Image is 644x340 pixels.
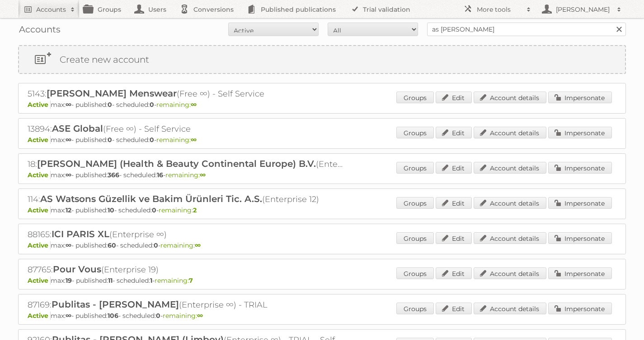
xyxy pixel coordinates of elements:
span: Active [28,171,51,179]
a: Impersonate [548,92,612,103]
strong: ∞ [191,101,197,109]
span: remaining: [156,136,197,144]
span: remaining: [160,241,201,249]
strong: ∞ [66,241,71,249]
strong: 11 [108,276,113,285]
a: Groups [396,197,434,209]
span: remaining: [155,276,193,285]
a: Account details [474,92,546,103]
a: Account details [474,267,546,279]
strong: 12 [66,206,71,214]
a: Groups [396,232,434,244]
span: Active [28,136,51,144]
strong: ∞ [195,241,201,249]
h2: [PERSON_NAME] [554,5,612,14]
span: Active [28,101,51,109]
strong: 10 [108,206,114,214]
strong: ∞ [197,312,203,320]
strong: 366 [108,171,119,179]
p: max: - published: - scheduled: - [28,312,616,320]
a: Groups [396,92,434,103]
strong: 19 [66,276,72,285]
span: remaining: [165,171,206,179]
strong: 0 [108,101,112,109]
strong: ∞ [66,312,71,320]
span: remaining: [159,206,197,214]
a: Account details [474,232,546,244]
a: Edit [436,127,472,138]
a: Groups [396,162,434,174]
span: Active [28,312,51,320]
span: AS Watsons Güzellik ve Bakim Ürünleri Tic. A.S. [40,193,262,204]
p: max: - published: - scheduled: - [28,136,616,144]
strong: ∞ [66,101,71,109]
a: Account details [474,162,546,174]
strong: 0 [150,101,154,109]
span: ASE Global [52,123,103,134]
a: Impersonate [548,267,612,279]
span: Pour Vous [53,264,101,275]
a: Edit [436,232,472,244]
h2: 5143: (Free ∞) - Self Service [28,88,344,100]
span: Publitas - [PERSON_NAME] [52,299,179,310]
strong: 16 [157,171,163,179]
h2: Accounts [36,5,66,14]
h2: 13894: (Free ∞) - Self Service [28,123,344,135]
h2: 87765: (Enterprise 19) [28,264,344,276]
a: Account details [474,197,546,209]
strong: 60 [108,241,116,249]
span: [PERSON_NAME] Menswear [47,88,177,99]
h2: 114: (Enterprise 12) [28,193,344,205]
strong: 0 [108,136,112,144]
strong: 7 [189,276,193,285]
p: max: - published: - scheduled: - [28,241,616,249]
span: Active [28,206,51,214]
a: Impersonate [548,197,612,209]
span: [PERSON_NAME] (Health & Beauty Continental Europe) B.V. [37,158,316,169]
p: max: - published: - scheduled: - [28,101,616,109]
a: Edit [436,162,472,174]
strong: ∞ [200,171,206,179]
span: ICI PARIS XL [52,229,109,239]
strong: 0 [150,136,154,144]
span: remaining: [156,101,197,109]
span: Active [28,241,51,249]
strong: 0 [154,241,158,249]
a: Impersonate [548,162,612,174]
h2: More tools [477,5,522,14]
a: Account details [474,127,546,138]
strong: ∞ [191,136,197,144]
strong: ∞ [66,136,71,144]
p: max: - published: - scheduled: - [28,171,616,179]
a: Groups [396,127,434,138]
a: Account details [474,303,546,314]
strong: 0 [156,312,160,320]
h2: 18: (Enterprise ∞) [28,158,344,170]
strong: 0 [152,206,156,214]
h2: 88165: (Enterprise ∞) [28,229,344,240]
a: Edit [436,267,472,279]
a: Impersonate [548,232,612,244]
a: Groups [396,267,434,279]
a: Create new account [19,46,625,73]
strong: 106 [108,312,118,320]
strong: 1 [150,276,152,285]
a: Edit [436,303,472,314]
a: Impersonate [548,303,612,314]
a: Impersonate [548,127,612,138]
p: max: - published: - scheduled: - [28,206,616,214]
a: Edit [436,197,472,209]
p: max: - published: - scheduled: - [28,276,616,285]
span: Active [28,276,51,285]
a: Edit [436,92,472,103]
span: remaining: [163,312,203,320]
h2: 87169: (Enterprise ∞) - TRIAL [28,299,344,311]
strong: 2 [193,206,197,214]
strong: ∞ [66,171,71,179]
a: Groups [396,303,434,314]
